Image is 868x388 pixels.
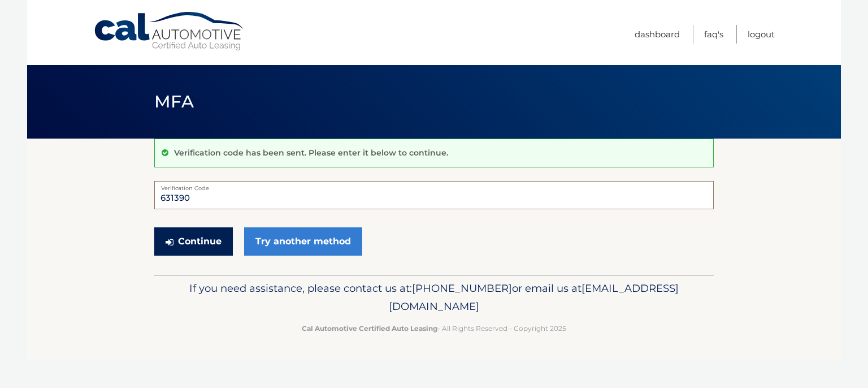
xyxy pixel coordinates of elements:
p: If you need assistance, please contact us at: or email us at [162,279,706,316]
span: [EMAIL_ADDRESS][DOMAIN_NAME] [389,282,679,313]
button: Continue [154,227,233,256]
input: Verification Code [154,181,714,209]
a: Try another method [244,227,362,256]
a: Logout [748,25,775,44]
a: Cal Automotive [93,11,246,51]
strong: Cal Automotive Certified Auto Leasing [302,324,437,333]
span: [PHONE_NUMBER] [412,282,512,295]
a: Dashboard [635,25,680,44]
span: MFA [154,91,194,112]
p: - All Rights Reserved - Copyright 2025 [162,322,706,334]
label: Verification Code [154,181,714,190]
a: FAQ's [704,25,723,44]
p: Verification code has been sent. Please enter it below to continue. [174,148,448,158]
